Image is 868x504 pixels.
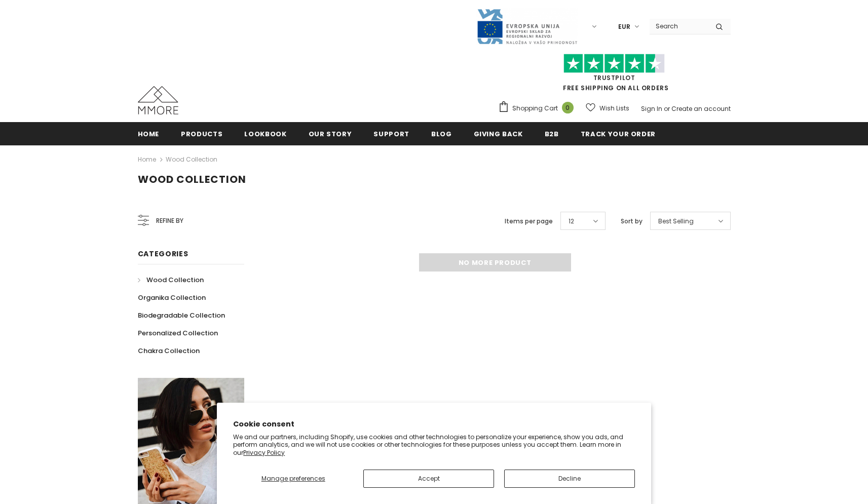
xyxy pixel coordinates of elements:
[650,19,708,33] input: Search Site
[363,470,494,488] button: Accept
[512,103,558,113] span: Shopping Cart
[244,129,286,139] span: Lookbook
[563,54,665,73] img: Trust Pilot Stars
[146,275,204,285] span: Wood Collection
[138,306,225,324] a: Biodegradable Collection
[621,216,643,226] label: Sort by
[181,129,222,139] span: Products
[261,474,325,483] span: Manage preferences
[233,433,635,457] p: We and our partners, including Shopify, use cookies and other technologies to personalize your ex...
[545,122,559,145] a: B2B
[138,129,160,139] span: Home
[581,129,656,139] span: Track your order
[569,216,574,226] span: 12
[138,153,156,166] a: Home
[498,58,731,92] span: FREE SHIPPING ON ALL ORDERS
[138,311,225,320] span: Biodegradable Collection
[562,102,574,113] span: 0
[138,293,206,302] span: Organika Collection
[476,22,578,30] a: Javni Razpis
[641,104,662,113] a: Sign In
[138,86,178,114] img: MMORE Cases
[545,129,559,139] span: B2B
[474,129,523,139] span: Giving back
[373,129,409,139] span: support
[244,122,286,145] a: Lookbook
[138,328,218,338] span: Personalized Collection
[233,419,635,430] h2: Cookie consent
[664,104,670,113] span: or
[671,104,731,113] a: Create an account
[599,103,629,113] span: Wish Lists
[618,22,630,32] span: EUR
[586,99,629,117] a: Wish Lists
[138,249,188,259] span: Categories
[431,129,452,139] span: Blog
[581,122,656,145] a: Track your order
[309,122,352,145] a: Our Story
[474,122,523,145] a: Giving back
[309,129,352,139] span: Our Story
[138,122,160,145] a: Home
[243,448,285,457] a: Privacy Policy
[138,342,200,360] a: Chakra Collection
[373,122,409,145] a: support
[138,271,204,289] a: Wood Collection
[166,155,217,164] a: Wood Collection
[498,101,579,116] a: Shopping Cart 0
[138,346,200,356] span: Chakra Collection
[138,172,246,186] span: Wood Collection
[138,324,218,342] a: Personalized Collection
[181,122,222,145] a: Products
[233,470,353,488] button: Manage preferences
[156,215,183,226] span: Refine by
[504,470,635,488] button: Decline
[431,122,452,145] a: Blog
[505,216,553,226] label: Items per page
[476,8,578,45] img: Javni Razpis
[658,216,694,226] span: Best Selling
[593,73,635,82] a: Trustpilot
[138,289,206,306] a: Organika Collection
